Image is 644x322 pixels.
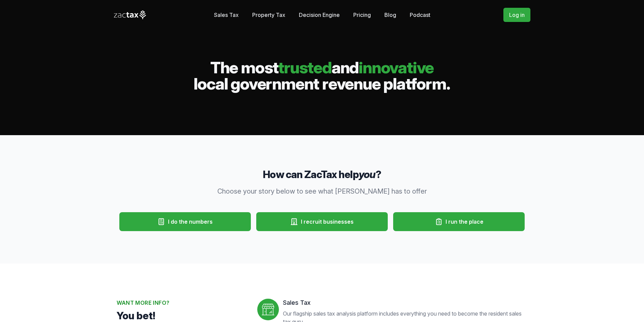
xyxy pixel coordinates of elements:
p: Choose your story below to see what [PERSON_NAME] has to offer [192,187,452,196]
h2: Want more info? [117,299,246,307]
span: innovative [359,57,434,77]
span: I do the numbers [168,218,213,226]
dt: Sales Tax [283,299,528,307]
a: Property Tax [252,8,285,22]
button: I run the place [393,212,525,231]
p: You bet! [117,309,246,322]
h3: How can ZacTax help ? [117,168,528,181]
span: I recruit businesses [301,218,354,226]
span: I run the place [446,218,483,226]
span: trusted [278,57,332,77]
h2: The most and local government revenue platform. [114,59,530,92]
a: Podcast [410,8,430,22]
a: Log in [503,8,530,22]
em: you [359,168,376,180]
a: Sales Tax [214,8,239,22]
button: I recruit businesses [256,212,388,231]
button: I do the numbers [119,212,251,231]
a: Blog [384,8,396,22]
a: Pricing [353,8,371,22]
a: Decision Engine [299,8,340,22]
